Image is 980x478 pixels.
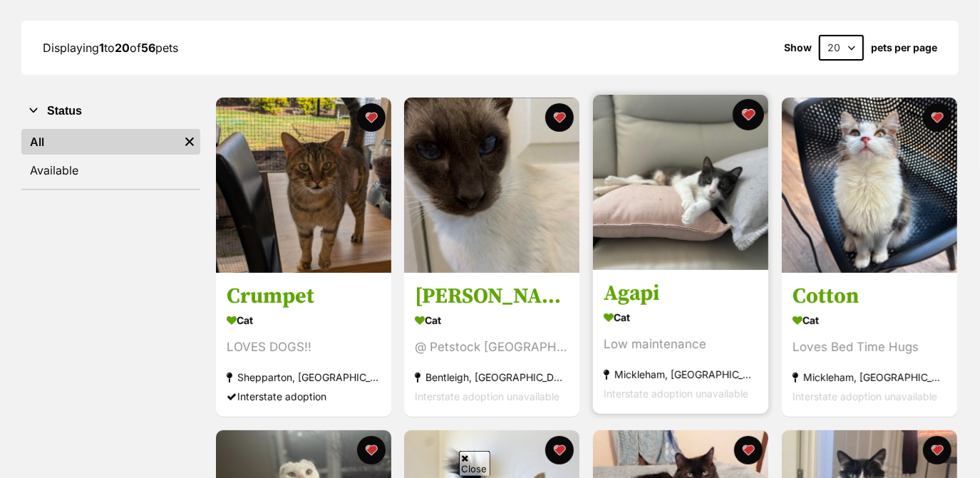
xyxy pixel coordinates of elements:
button: favourite [356,103,385,132]
div: @ Petstock [GEOGRAPHIC_DATA] [415,338,569,357]
a: Agapi Cat Low maintenance Mickleham, [GEOGRAPHIC_DATA] Interstate adoption unavailable favourite [593,269,768,414]
span: Interstate adoption unavailable [415,390,559,402]
div: Cat [227,310,381,331]
img: Simon [404,98,579,273]
h3: Crumpet [227,283,381,310]
div: Shepparton, [GEOGRAPHIC_DATA] [227,368,381,387]
a: [PERSON_NAME] Cat @ Petstock [GEOGRAPHIC_DATA] Bentleigh, [GEOGRAPHIC_DATA] Interstate adoption u... [404,272,579,417]
button: Status [21,102,200,120]
strong: 1 [99,41,104,55]
a: Crumpet Cat LOVES DOGS!! Shepparton, [GEOGRAPHIC_DATA] Interstate adoption favourite [216,272,391,417]
img: Agapi [593,95,768,270]
h3: Cotton [793,283,947,310]
a: Cotton Cat Loves Bed Time Hugs Mickleham, [GEOGRAPHIC_DATA] Interstate adoption unavailable favou... [782,272,957,417]
a: All [21,129,179,155]
div: Interstate adoption [227,387,381,406]
div: Bentleigh, [GEOGRAPHIC_DATA] [415,368,569,387]
a: Available [21,157,200,183]
span: Displaying to of pets [43,41,178,55]
div: Mickleham, [GEOGRAPHIC_DATA] [793,368,947,387]
img: Crumpet [216,98,391,273]
div: Cat [604,307,758,328]
button: favourite [923,436,951,464]
div: LOVES DOGS!! [227,338,381,357]
div: Cat [793,310,947,331]
a: Remove filter [179,129,200,155]
span: Interstate adoption unavailable [793,390,937,402]
div: Low maintenance [604,335,758,354]
strong: 56 [141,41,155,55]
h3: [PERSON_NAME] [415,283,569,310]
div: Cat [415,310,569,331]
button: favourite [356,436,385,464]
div: Status [21,126,200,189]
button: favourite [545,436,574,464]
strong: 20 [115,41,130,55]
button: favourite [733,99,764,130]
label: pets per page [871,42,937,53]
button: favourite [545,103,574,132]
img: Cotton [782,98,957,273]
div: Mickleham, [GEOGRAPHIC_DATA] [604,365,758,384]
button: favourite [923,103,951,132]
span: Show [784,42,812,53]
span: Close [459,451,490,476]
span: Interstate adoption unavailable [604,388,748,400]
h3: Agapi [604,280,758,307]
div: Loves Bed Time Hugs [793,338,947,357]
button: favourite [734,436,763,464]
